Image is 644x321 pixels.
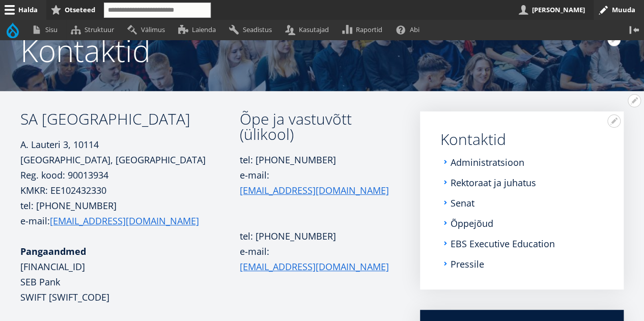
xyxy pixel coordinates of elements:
a: Senat [451,198,474,208]
a: Õppejõud [451,218,493,228]
a: Raportid [338,20,391,40]
a: [EMAIL_ADDRESS][DOMAIN_NAME] [240,183,389,198]
p: e-mail: [240,244,390,274]
a: Laienda [174,20,225,40]
p: tel: [PHONE_NUMBER] [240,228,390,244]
span: Kontaktid [20,30,151,71]
h3: Õpe ja vastuvõtt (ülikool) [240,111,390,142]
button: Avatud Submenu seaded [628,94,641,107]
a: Abi [391,20,428,40]
p: [FINANCIAL_ID] SEB Pank SWIFT [SWIFT_CODE] [20,244,240,305]
a: Kontaktid [440,132,603,147]
a: [EMAIL_ADDRESS][DOMAIN_NAME] [50,213,199,228]
a: Kasutajad [281,20,338,40]
p: tel: [PHONE_NUMBER] e-mail: [240,152,390,213]
a: EBS Executive Education [451,239,555,249]
button: Avatud Submenu seaded [607,114,621,128]
a: Rektoraat ja juhatus [451,178,536,188]
a: Struktuur [66,20,123,40]
p: tel: [PHONE_NUMBER] e-mail: [20,198,240,228]
a: Pressile [451,259,484,269]
a: Välimus [123,20,174,40]
h3: SA [GEOGRAPHIC_DATA] [20,111,240,127]
strong: Pangaandmed [20,245,86,257]
a: [EMAIL_ADDRESS][DOMAIN_NAME] [240,259,389,274]
a: Administratsioon [451,157,524,167]
p: KMKR: EE102432330 [20,183,240,198]
button: Vertikaalasend [624,20,644,40]
a: Seadistus [225,20,281,40]
a: Sisu [27,20,66,40]
p: A. Lauteri 3, 10114 [GEOGRAPHIC_DATA], [GEOGRAPHIC_DATA] Reg. kood: 90013934 [20,137,240,183]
